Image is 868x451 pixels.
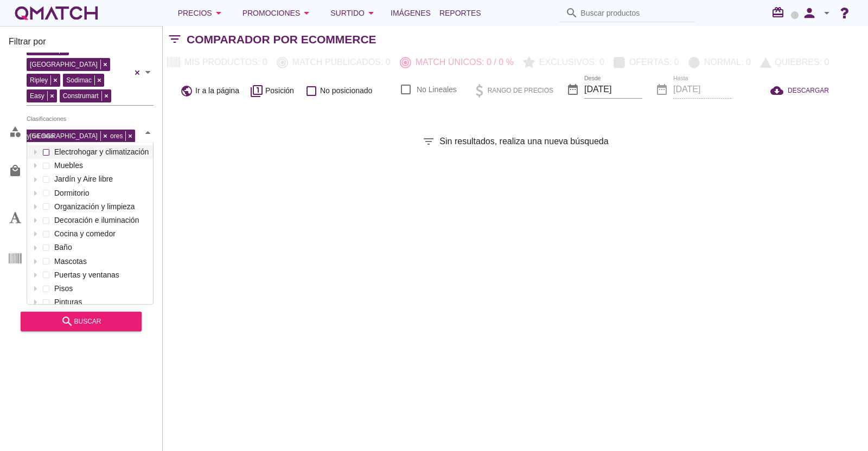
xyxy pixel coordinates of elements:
div: Promociones [242,7,314,20]
span: [GEOGRAPHIC_DATA] [27,60,100,69]
input: Desde [584,81,642,98]
a: Reportes [435,2,486,24]
span: Sodimac [63,75,94,85]
span: Imágenes [391,7,431,20]
label: No Lineales [417,84,457,95]
label: Puertas y ventanas [52,268,150,282]
div: buscar [29,315,133,328]
label: Dormitorio [52,186,150,200]
i: filter_list [163,39,187,40]
div: Precios [178,7,225,20]
input: Buscar productos [580,4,689,22]
span: Sin resultados, realiza una nueva búsqueda [439,135,608,148]
i: search [565,7,578,20]
i: filter_list [422,135,435,148]
i: person [799,5,820,21]
i: public [180,85,193,98]
span: [GEOGRAPHIC_DATA] [27,131,100,141]
p: Match únicos: 0 / 0 % [411,56,514,69]
label: Jardín y Aire libre [52,172,150,186]
span: Construmart [60,91,101,101]
i: category [9,125,22,138]
label: Cocina y comedor [52,227,150,241]
span: DESCARGAR [788,86,829,95]
a: Imágenes [386,2,435,24]
h3: Filtrar por [9,35,154,53]
label: Pinturas [52,295,150,309]
label: Electrohogar y climatización [52,145,150,159]
span: y 54 más [27,131,54,141]
span: Reportes [439,7,481,20]
i: search [61,315,74,328]
i: date_range [566,83,579,96]
i: arrow_drop_down [365,7,378,20]
span: No posicionado [320,85,373,96]
i: check_box_outline_blank [305,85,318,98]
a: white-qmatch-logo [13,2,100,24]
i: cloud_download [770,84,788,97]
span: Easy [27,91,47,101]
label: Organización y limpieza [52,200,150,214]
span: Ir a la página [195,85,239,96]
div: Surtido [330,7,378,20]
i: arrow_drop_down [820,7,833,20]
label: Muebles [52,159,150,172]
span: Ripley [27,75,50,85]
span: Posición [265,85,294,96]
i: local_mall [9,164,22,177]
label: Mascotas [52,255,150,268]
button: Promociones [234,2,322,24]
label: Pisos [52,282,150,295]
i: redeem [771,6,789,19]
i: arrow_drop_down [212,7,225,20]
div: Clear all [132,40,143,105]
i: arrow_drop_down [300,7,313,20]
button: Match únicos: 0 / 0 % [395,53,519,72]
button: Precios [169,2,234,24]
button: buscar [21,312,142,331]
label: Baño [52,241,150,254]
button: Surtido [322,2,386,24]
h2: Comparador por eCommerce [187,31,376,48]
button: DESCARGAR [762,81,838,100]
label: Decoración e iluminación [52,214,150,227]
i: filter_1 [250,85,263,98]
